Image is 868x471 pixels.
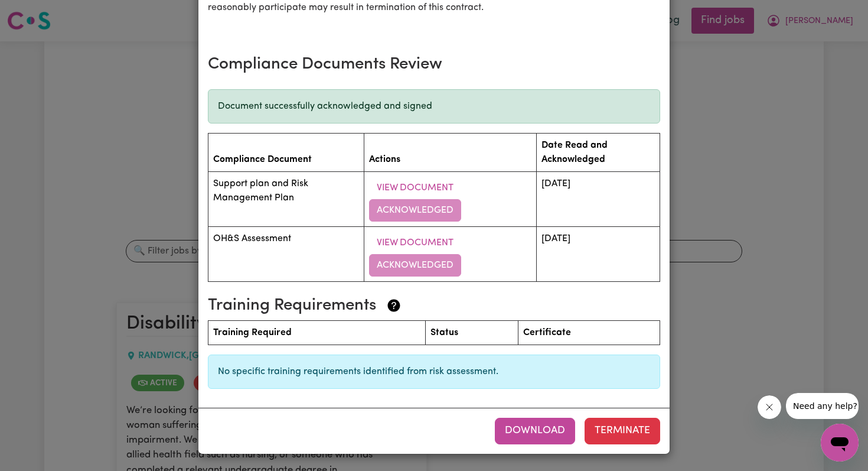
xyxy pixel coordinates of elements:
[786,393,859,419] iframe: Message from company
[208,89,660,124] div: Document successfully acknowledged and signed
[364,133,536,171] th: Actions
[208,355,660,389] div: No specific training requirements identified from risk assessment.
[821,424,859,462] iframe: Button to launch messaging window
[495,418,575,444] button: Download contract
[518,321,660,345] th: Certificate
[425,321,518,345] th: Status
[208,171,364,226] td: Support plan and Risk Management Plan
[208,296,651,316] h3: Training Requirements
[369,177,461,199] button: View Document
[208,55,660,75] h3: Compliance Documents Review
[536,226,660,281] td: [DATE]
[536,133,660,171] th: Date Read and Acknowledged
[758,395,781,419] iframe: Close message
[208,226,364,281] td: OH&S Assessment
[536,171,660,226] td: [DATE]
[208,321,426,345] th: Training Required
[585,418,660,444] button: Terminate this contract
[369,232,461,254] button: View Document
[208,133,364,171] th: Compliance Document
